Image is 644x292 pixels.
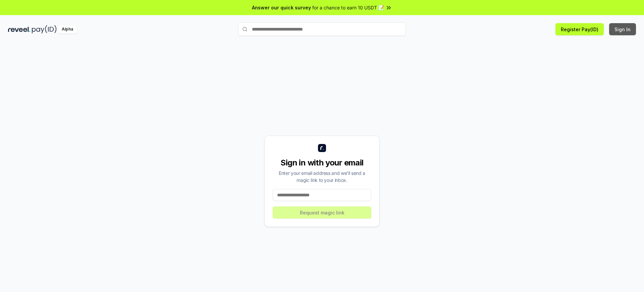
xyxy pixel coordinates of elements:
div: Alpha [58,25,77,34]
img: reveel_dark [8,25,31,34]
img: pay_id [32,25,57,34]
button: Sign In [609,23,636,35]
div: Enter your email address and we’ll send a magic link to your inbox. [273,169,371,184]
span: for a chance to earn 10 USDT 📝 [312,4,384,11]
div: Sign in with your email [273,157,371,168]
img: logo_small [318,144,326,152]
button: Register Pay(ID) [555,23,604,35]
span: Answer our quick survey [252,4,311,11]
